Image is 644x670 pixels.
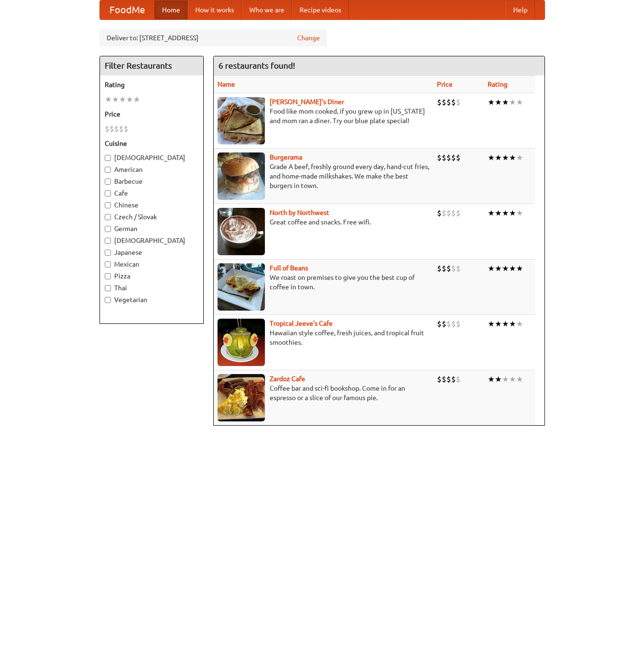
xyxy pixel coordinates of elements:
[456,374,461,384] li: $
[105,297,111,303] input: Vegetarian
[270,264,308,272] a: Full of Beans
[446,374,451,384] li: $
[495,208,502,218] li: ★
[456,319,461,329] li: $
[442,208,446,218] li: $
[451,263,456,274] li: $
[495,97,502,107] li: ★
[516,319,523,329] li: ★
[105,212,199,222] label: Czech / Slovak
[105,273,111,279] input: Pizza
[451,208,456,218] li: $
[297,33,320,43] a: Change
[456,152,461,163] li: $
[218,217,429,227] p: Great coffee and snacks. Free wifi.
[119,94,126,105] li: ★
[242,0,292,19] a: Who we are
[218,208,265,255] img: north.jpg
[105,261,111,268] input: Mexican
[105,236,199,245] label: [DEMOGRAPHIC_DATA]
[502,152,509,163] li: ★
[105,285,111,291] input: Thai
[218,107,429,125] p: Food like mom cooked, if you grew up in [US_STATE] and mom ran a diner. Try our blue plate special!
[502,263,509,274] li: ★
[218,97,265,144] img: sallys.jpg
[105,167,111,173] input: American
[502,319,509,329] li: ★
[218,319,265,366] img: jeeves.jpg
[509,374,516,384] li: ★
[218,152,265,200] img: burgerama.jpg
[105,214,111,220] input: Czech / Slovak
[516,152,523,163] li: ★
[105,177,199,186] label: Barbecue
[488,374,495,384] li: ★
[105,295,199,304] label: Vegetarian
[105,188,199,198] label: Cafe
[442,152,446,163] li: $
[105,80,199,89] h5: Rating
[516,97,523,107] li: ★
[105,226,111,232] input: German
[509,263,516,274] li: ★
[218,263,265,311] img: beans.jpg
[105,155,111,161] input: [DEMOGRAPHIC_DATA]
[105,139,199,148] h5: Cuisine
[105,224,199,233] label: German
[502,97,509,107] li: ★
[446,263,451,274] li: $
[133,94,140,105] li: ★
[105,259,199,269] label: Mexican
[488,152,495,163] li: ★
[495,263,502,274] li: ★
[516,263,523,274] li: ★
[502,374,509,384] li: ★
[119,124,124,134] li: $
[218,273,429,292] p: We roast on premises to give you the best cup of coffee in town.
[451,319,456,329] li: $
[437,263,442,274] li: $
[105,109,199,119] h5: Price
[451,152,456,163] li: $
[437,319,442,329] li: $
[218,162,429,190] p: Grade A beef, freshly ground every day, hand-cut fries, and home-made milkshakes. We make the bes...
[488,319,495,329] li: ★
[442,263,446,274] li: $
[218,374,265,421] img: zardoz.jpg
[124,124,128,134] li: $
[112,94,119,105] li: ★
[270,209,329,216] a: North by Northwest
[114,124,119,134] li: $
[446,208,451,218] li: $
[495,319,502,329] li: ★
[270,375,305,383] a: Zardoz Cafe
[437,152,442,163] li: $
[218,80,235,88] a: Name
[446,319,451,329] li: $
[509,319,516,329] li: ★
[437,208,442,218] li: $
[509,97,516,107] li: ★
[270,98,344,106] a: [PERSON_NAME]'s Diner
[105,124,109,134] li: $
[437,80,453,88] a: Price
[218,61,295,70] ng-pluralize: 6 restaurants found!
[437,374,442,384] li: $
[451,97,456,107] li: $
[456,263,461,274] li: $
[516,208,523,218] li: ★
[495,374,502,384] li: ★
[100,56,203,75] h4: Filter Restaurants
[270,153,302,161] a: Burgerama
[506,0,535,19] a: Help
[488,80,508,88] a: Rating
[442,319,446,329] li: $
[502,208,509,218] li: ★
[446,152,451,163] li: $
[488,263,495,274] li: ★
[270,320,333,327] b: Tropical Jeeve's Cafe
